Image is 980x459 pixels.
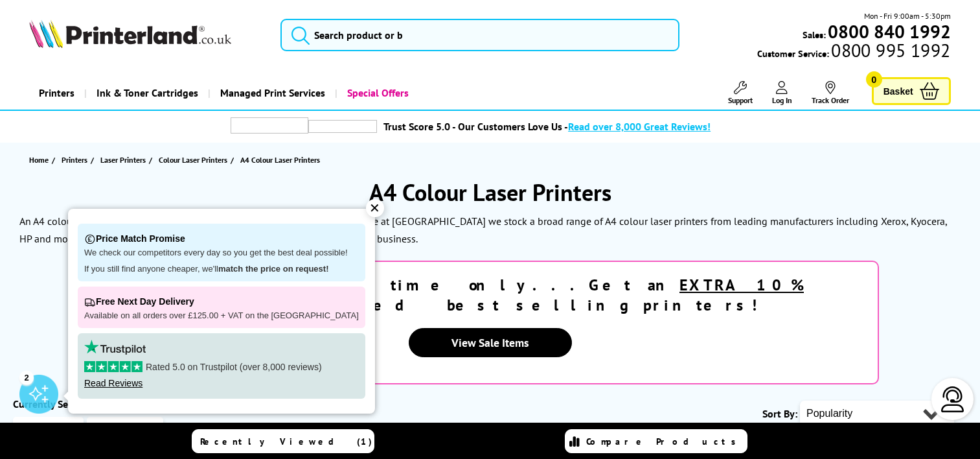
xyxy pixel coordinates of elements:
[565,429,747,453] a: Compare Products
[84,311,359,322] p: Available on all orders over £125.00 + VAT on the [GEOGRAPHIC_DATA]
[728,81,753,105] a: Support
[84,293,359,311] p: Free Next Day Delivery
[280,19,679,51] input: Search product or b
[62,153,91,167] a: Printers
[757,44,950,60] span: Customer Service:
[192,429,374,453] a: Recently Viewed (1)
[29,19,231,48] img: Printerland Logo
[100,153,149,167] a: Laser Printers
[13,397,213,410] div: Currently Selected
[176,275,804,315] strong: For a limited time only...Get an selected best selling printers!
[19,370,34,384] div: 2
[29,19,264,51] a: Printerland Logo
[409,328,572,357] a: View Sale Items
[772,95,792,105] span: Log In
[866,71,882,88] span: 0
[84,340,146,355] img: trustpilot rating
[100,153,146,167] span: Laser Printers
[728,95,753,105] span: Support
[84,248,359,259] p: We check our competitors every day so you get the best deal possible!
[872,77,951,105] a: Basket 0
[84,361,359,373] p: Rated 5.0 on Trustpilot (over 8,000 reviews)
[586,436,743,447] span: Compare Products
[883,82,913,100] span: Basket
[84,378,142,388] a: Read Reviews
[84,230,359,248] p: Price Match Promise
[218,264,328,274] strong: match the price on request!
[828,19,951,43] b: 0800 840 1992
[940,386,966,412] img: user-headset-light.svg
[803,29,826,41] span: Sales:
[62,153,87,167] span: Printers
[29,153,52,167] a: Home
[335,76,418,110] a: Special Offers
[308,120,377,133] img: trustpilot rating
[829,44,950,56] span: 0800 995 1992
[826,25,951,38] a: 0800 840 1992
[864,10,951,22] span: Mon - Fri 9:00am - 5:30pm
[208,76,335,110] a: Managed Print Services
[568,120,711,133] span: Read over 8,000 Great Reviews!
[366,199,384,217] div: ✕
[97,76,198,110] span: Ink & Toner Cartridges
[812,81,849,105] a: Track Order
[772,81,792,105] a: Log In
[84,76,208,110] a: Ink & Toner Cartridges
[159,153,231,167] a: Colour Laser Printers
[200,436,372,447] span: Recently Viewed (1)
[84,361,142,372] img: stars-5.svg
[13,177,967,207] h1: A4 Colour Laser Printers
[240,155,320,165] span: A4 Colour Laser Printers
[84,264,359,275] p: If you still find anyone cheaper, we'll
[159,153,227,167] span: Colour Laser Printers
[762,407,797,420] span: Sort By:
[29,76,84,110] a: Printers
[231,117,308,134] img: trustpilot rating
[19,215,947,245] p: An A4 colour laser printer is an essential addition to any dynamic workplace. Here at [GEOGRAPHIC...
[383,120,711,133] a: Trust Score 5.0 - Our Customers Love Us -Read over 8,000 Great Reviews!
